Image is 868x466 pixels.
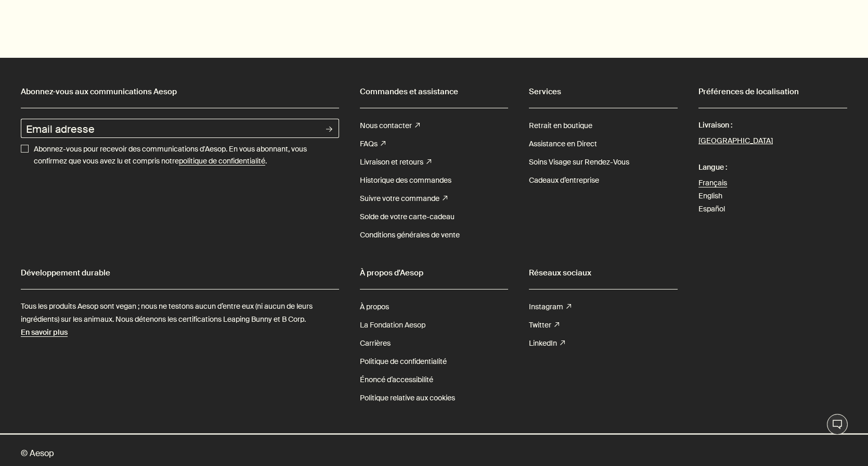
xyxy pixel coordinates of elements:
a: Historique des commandes [360,171,451,190]
h2: Préférences de localisation [698,84,847,99]
input: Email adresse [21,119,320,138]
h2: Services [529,84,678,99]
h2: Réseaux sociaux [529,265,678,281]
a: Politique de confidentialité [360,352,447,371]
a: Soins Visage sur Rendez-Vous [529,153,629,171]
h2: Abonnez-vous aux communications Aesop [21,84,339,99]
a: À propos [360,298,389,316]
span: Langue : [698,158,847,177]
a: Français [698,178,727,187]
a: English [698,191,722,200]
a: Suivre votre commande [360,190,447,208]
h2: À propos d'Aesop [360,265,509,281]
a: Politique relative aux cookies [360,389,455,407]
u: En savoir plus [21,328,68,337]
a: Livraison et retours [360,153,431,171]
a: Twitter [529,316,559,334]
a: Instagram [529,298,571,316]
h2: Développement durable [21,265,339,281]
a: politique de confidentialité [179,155,265,168]
u: politique de confidentialité [179,156,265,166]
a: Cadeaux d’entreprise [529,171,599,190]
a: La Fondation Aesop [360,316,425,334]
button: [GEOGRAPHIC_DATA] [698,134,773,148]
a: Carrières [360,334,391,352]
a: Conditions générales de vente [360,226,460,244]
a: Énoncé d’accessibilité [360,371,433,389]
span: Livraison : [698,116,847,134]
a: FAQs [360,135,385,153]
h2: Commandes et assistance [360,84,509,99]
a: Retrait en boutique [529,117,592,135]
a: Assistance en Direct [529,135,597,153]
a: LinkedIn [529,334,565,352]
a: Español [698,204,725,213]
span: © Aesop [21,446,54,460]
a: En savoir plus [21,326,68,339]
a: Solde de votre carte-cadeau [360,208,455,226]
p: Abonnez-vous pour recevoir des communications d'Aesop. En vous abonnant, vous confirmez que vous ... [34,143,339,168]
a: Nous contacter [360,117,420,135]
button: Chat en direct [827,414,848,435]
p: Tous les produits Aesop sont vegan ; nous ne testons aucun d’entre eux (ni aucun de leurs ingrédi... [21,300,339,339]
